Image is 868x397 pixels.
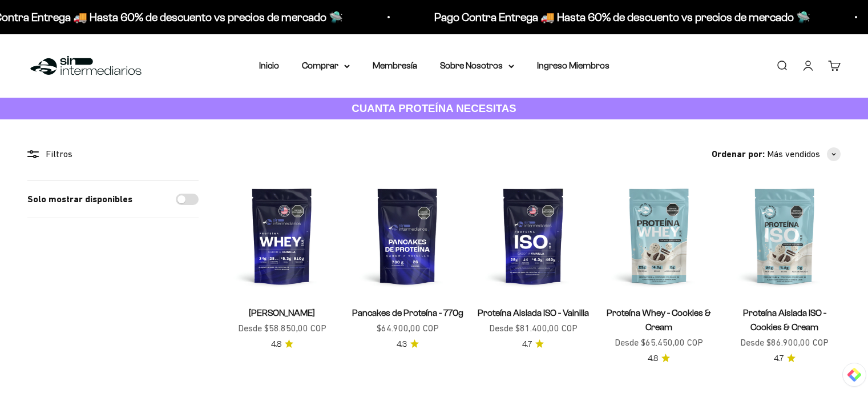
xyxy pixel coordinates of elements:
[249,308,315,318] a: [PERSON_NAME]
[774,352,796,365] a: 4.74.7 de 5.0 estrellas
[377,321,439,336] sale-price: $64.900,00 COP
[352,308,463,318] a: Pancakes de Proteína - 770g
[226,180,338,292] img: Proteína Whey - Vainilla
[648,352,658,365] span: 4.8
[478,308,589,318] a: Proteína Aislada ISO - Vainilla
[767,147,820,162] span: Más vendidos
[397,338,419,351] a: 4.34.3 de 5.0 estrellas
[603,180,715,292] img: Proteína Whey - Cookies & Cream
[477,180,589,292] img: Proteína Aislada ISO - Vainilla
[729,180,841,292] img: Proteína Aislada ISO - Cookies & Cream
[432,8,808,26] p: Pago Contra Entrega 🚚 Hasta 60% de descuento vs precios de mercado 🛸
[271,338,281,351] span: 4.8
[27,147,199,162] div: Filtros
[352,180,463,292] img: Pancakes de Proteína - 770g
[522,338,544,351] a: 4.74.7 de 5.0 estrellas
[767,147,841,162] button: Más vendidos
[302,58,350,73] summary: Comprar
[615,335,703,350] sale-price: Desde $65.450,00 COP
[537,61,609,70] a: Ingreso Miembros
[440,58,514,73] summary: Sobre Nosotros
[271,338,293,351] a: 4.84.8 de 5.0 estrellas
[397,338,407,351] span: 4.3
[259,61,279,70] a: Inicio
[373,61,417,70] a: Membresía
[712,147,765,162] span: Ordenar por:
[352,102,516,114] strong: CUANTA PROTEÍNA NECESITAS
[648,352,670,365] a: 4.84.8 de 5.0 estrellas
[238,321,326,336] sale-price: Desde $58.850,00 COP
[774,352,784,365] span: 4.7
[522,338,532,351] span: 4.7
[740,335,829,350] sale-price: Desde $86.900,00 COP
[743,308,826,332] a: Proteína Aislada ISO - Cookies & Cream
[489,321,578,336] sale-price: Desde $81.400,00 COP
[607,308,711,332] a: Proteína Whey - Cookies & Cream
[27,192,132,207] label: Solo mostrar disponibles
